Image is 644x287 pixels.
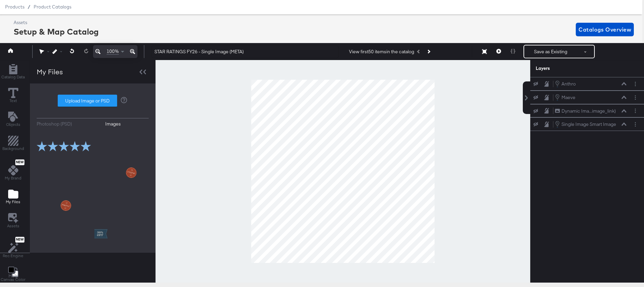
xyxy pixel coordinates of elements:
[15,237,24,242] span: New
[3,211,23,231] button: Assets
[530,117,644,131] div: Single Image Smart ImageLayer Options
[105,121,149,127] button: Images
[2,187,24,207] button: Add Files
[632,107,639,114] button: Layer Options
[555,80,576,88] button: Anthro
[6,199,20,205] span: My Files
[632,80,639,88] button: Layer Options
[14,26,99,37] div: Setup & Map Catalog
[632,121,639,128] button: Layer Options
[5,175,21,181] span: My Brand
[555,108,616,115] button: Dynamic Ima...image_link)
[562,108,616,114] div: Dynamic Ima...image_link)
[5,4,24,9] span: Products
[555,120,617,128] button: Single Image Smart Image
[24,4,34,9] span: /
[530,77,644,91] div: AnthroLayer Options
[2,146,24,151] span: Background
[562,81,576,87] div: Anthro
[4,87,22,106] button: Text
[34,4,71,9] a: Product Catalogs
[8,273,18,279] a: Help
[1,158,25,183] button: NewMy Brand
[105,121,121,127] div: Images
[37,121,100,127] button: Photoshop (PSD)
[424,45,433,58] button: Next Product
[37,121,72,127] div: Photoshop (PSD)
[632,94,639,101] button: Layer Options
[1,74,25,80] span: Catalog Data
[536,65,605,72] div: Layers
[10,98,17,103] span: Text
[524,45,577,58] button: Save as Existing
[562,94,575,101] div: Maeve
[15,160,24,165] span: New
[562,121,616,128] div: Single Image Smart Image
[7,223,19,229] span: Assets
[576,23,634,36] button: Catalogs Overview
[3,253,23,259] span: Rec Engine
[2,110,24,130] button: Add Text
[530,104,644,117] div: Dynamic Ima...image_link)Layer Options
[1,277,25,282] span: Canvas Color
[578,25,631,34] span: Catalogs Overview
[6,122,20,127] span: Objects
[4,270,23,282] button: Help
[37,67,63,77] div: My Files
[555,94,576,101] button: Maeve
[14,19,99,26] div: Assets
[530,91,644,104] div: MaeveLayer Options
[107,48,119,55] span: 100%
[349,49,414,55] div: View first 50 items in the catalog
